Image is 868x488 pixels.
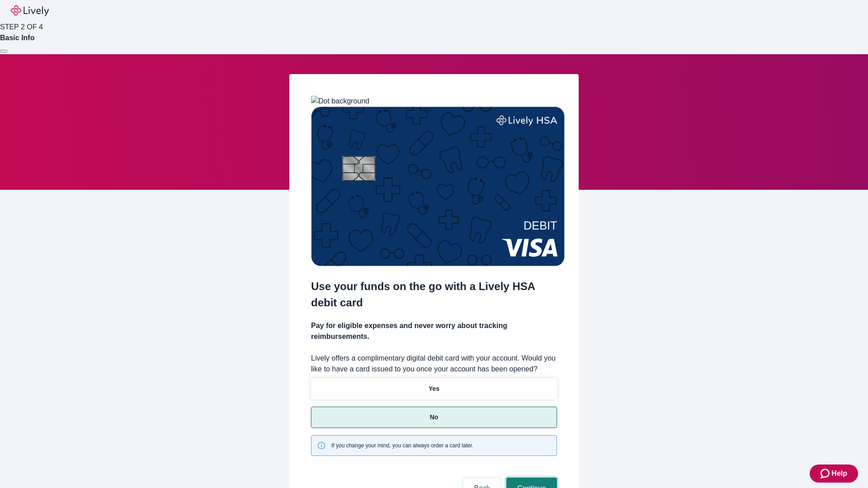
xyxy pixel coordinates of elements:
button: Zendesk support iconHelp [810,465,858,483]
p: Yes [429,384,439,394]
h2: Use your funds on the go with a Lively HSA debit card [311,278,557,311]
h4: Pay for eligible expenses and never worry about tracking reimbursements. [311,320,557,342]
img: Dot background [311,96,369,107]
img: Debit card [311,107,565,266]
button: No [311,407,557,428]
img: Lively [11,5,49,16]
p: No [430,413,439,422]
button: Yes [311,378,557,399]
span: Help [831,468,847,479]
label: Lively offers a complimentary digital debit card with your account. Would you like to have a card... [311,353,557,375]
span: If you change your mind, you can always order a card later. [331,441,473,450]
svg: Zendesk support icon [821,468,831,479]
